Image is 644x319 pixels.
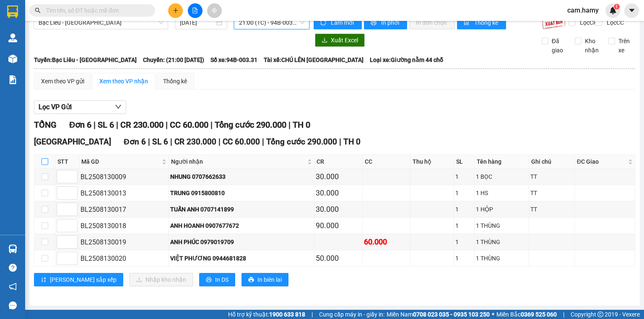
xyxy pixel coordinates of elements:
button: aim [207,3,222,18]
span: Người nhận [171,157,306,166]
span: Miền Bắc [496,310,557,319]
span: Lọc CC [603,18,625,27]
div: ANH HOANH 0907677672 [170,221,313,230]
div: 30.000 [316,203,361,215]
span: printer [206,277,212,283]
span: notification [9,283,17,291]
div: 50.000 [316,252,361,264]
span: 21:00 (TC) - 94B-003.31 [239,16,305,29]
button: downloadNhập kho nhận [130,273,193,286]
strong: 0369 525 060 [521,311,557,318]
span: printer [371,20,378,26]
th: CC [363,155,410,169]
span: download [322,37,327,44]
span: Thống kê [474,18,499,27]
span: ⚪️ [492,313,494,316]
span: | [170,137,172,147]
span: sort-ascending [41,277,47,283]
div: 90.000 [316,220,361,232]
img: 9k= [542,16,566,29]
span: TỔNG [34,120,57,130]
span: aim [211,8,217,13]
span: Đơn 6 [69,120,91,130]
span: Tổng cước 290.000 [266,137,337,147]
span: SL 6 [152,137,168,147]
button: syncLàm mới [314,16,362,29]
span: down [115,103,122,110]
span: TH 0 [293,120,310,130]
span: In phơi [381,18,400,27]
td: BL2508130018 [79,218,169,234]
span: Cung cấp máy in - giấy in: [319,310,384,319]
div: BL2508130013 [80,188,167,198]
div: 1 THÙNG [476,254,527,263]
span: bar-chart [464,20,471,26]
span: CC 60.000 [170,120,208,130]
div: TT [530,172,573,181]
span: TH 0 [343,137,361,147]
span: Kho nhận [582,36,602,55]
th: Ghi chú [529,155,575,169]
span: caret-down [628,7,636,14]
div: BL2508130019 [80,237,167,247]
td: BL2508130017 [79,201,169,218]
span: | [116,120,118,130]
strong: 1900 633 818 [269,311,305,318]
b: Tuyến: Bạc Liêu - [GEOGRAPHIC_DATA] [34,57,137,63]
div: 1 [455,172,473,181]
div: 1 HỘP [476,205,527,214]
div: 1 [455,237,473,247]
div: TRUNG 0915800810 [170,188,313,198]
span: file-add [192,8,198,13]
strong: 0708 023 035 - 0935 103 250 [413,311,490,318]
input: Tìm tên, số ĐT hoặc mã đơn [46,6,145,15]
td: BL2508130013 [79,185,169,201]
div: 1 [455,188,473,198]
button: Lọc VP Gửi [34,100,126,114]
span: | [288,120,291,130]
span: Hỗ trợ kỹ thuật: [228,310,305,319]
div: Xem theo VP nhận [99,77,148,86]
span: CR 230.000 [120,120,164,130]
th: SL [454,155,475,169]
span: | [218,137,221,147]
span: Xuất Excel [331,36,358,45]
button: In đơn chọn [409,16,455,29]
span: question-circle [9,264,17,272]
button: caret-down [624,3,639,18]
span: In biên lai [257,275,282,284]
span: sync [320,20,327,26]
span: Miền Nam [387,310,490,319]
span: Loại xe: Giường nằm 44 chỗ [370,55,443,64]
div: BL2508130018 [80,221,167,231]
th: CR [314,155,362,169]
button: bar-chartThống kê [457,16,506,29]
div: 60.000 [364,236,409,248]
span: [PERSON_NAME] sắp xếp [50,275,117,284]
span: | [339,137,341,147]
span: Trên xe [615,36,636,55]
button: printerIn phơi [364,16,407,29]
div: 30.000 [316,187,361,199]
span: cam.hamy [561,5,605,15]
td: BL2508130019 [79,234,169,250]
span: Bạc Liêu - Sài Gòn [39,16,163,29]
span: printer [248,277,254,283]
img: warehouse-icon [8,54,17,63]
th: Tên hàng [475,155,529,169]
input: 13/08/2025 [180,18,214,27]
span: Đã giao [548,36,569,55]
div: ANH PHÚC 0979019709 [170,237,313,247]
span: | [262,137,264,147]
div: BL2508130017 [80,204,167,215]
button: printerIn biên lai [241,273,288,286]
span: Mã GD [81,157,160,166]
span: 1 [615,4,618,10]
span: | [148,137,150,147]
div: 1 HS [476,188,527,198]
span: Lọc VP Gửi [39,102,72,112]
button: sort-ascending[PERSON_NAME] sắp xếp [34,273,123,286]
div: BL2508130009 [80,172,167,182]
div: 1 THÙNG [476,237,527,247]
span: In DS [215,275,229,284]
